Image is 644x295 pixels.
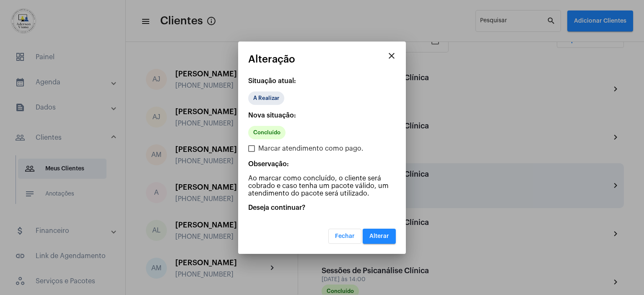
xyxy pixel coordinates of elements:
[387,51,397,61] mat-icon: close
[248,160,396,168] p: Observação:
[248,77,396,85] p: Situação atual:
[328,229,361,244] button: Fechar
[369,233,389,239] span: Alterar
[258,144,364,154] span: Marcar atendimento como pago.
[248,91,284,105] mat-chip: A Realizar
[248,54,295,65] span: Alteração
[335,233,355,239] span: Fechar
[363,229,396,244] button: Alterar
[248,126,286,139] mat-chip: Concluído
[248,204,396,211] p: Deseja continuar?
[248,112,396,119] p: Nova situação:
[248,175,396,197] p: Ao marcar como concluído, o cliente será cobrado e caso tenha um pacote válido, um atendimento do...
